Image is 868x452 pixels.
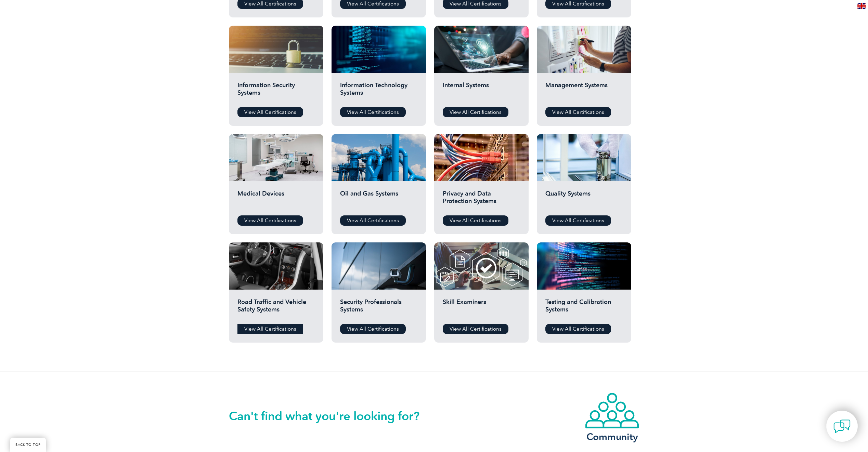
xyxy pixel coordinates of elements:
h3: Community [585,433,639,441]
a: View All Certifications [340,324,406,334]
h2: Internal Systems [443,81,520,102]
img: en [857,3,866,9]
h2: Management Systems [545,81,623,102]
h2: Skill Examiners [443,298,520,319]
h2: Oil and Gas Systems [340,190,417,210]
a: View All Certifications [443,324,508,334]
a: View All Certifications [545,215,611,226]
a: View All Certifications [340,107,406,117]
h2: Information Technology Systems [340,81,417,102]
h2: Testing and Calibration Systems [545,298,623,319]
h2: Road Traffic and Vehicle Safety Systems [237,298,315,319]
h2: Security Professionals Systems [340,298,417,319]
a: View All Certifications [545,324,611,334]
img: contact-chat.png [833,418,851,435]
h2: Information Security Systems [237,81,315,102]
img: icon-community.webp [585,392,639,429]
h2: Privacy and Data Protection Systems [443,190,520,210]
a: View All Certifications [237,107,303,117]
a: View All Certifications [443,107,508,117]
a: View All Certifications [237,324,303,334]
h2: Can't find what you're looking for? [229,411,434,422]
h2: Medical Devices [237,190,315,210]
a: View All Certifications [340,215,406,226]
a: Community [585,392,639,441]
a: View All Certifications [237,215,303,226]
h2: Quality Systems [545,190,623,210]
a: View All Certifications [443,215,508,226]
a: View All Certifications [545,107,611,117]
a: BACK TO TOP [10,438,46,452]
